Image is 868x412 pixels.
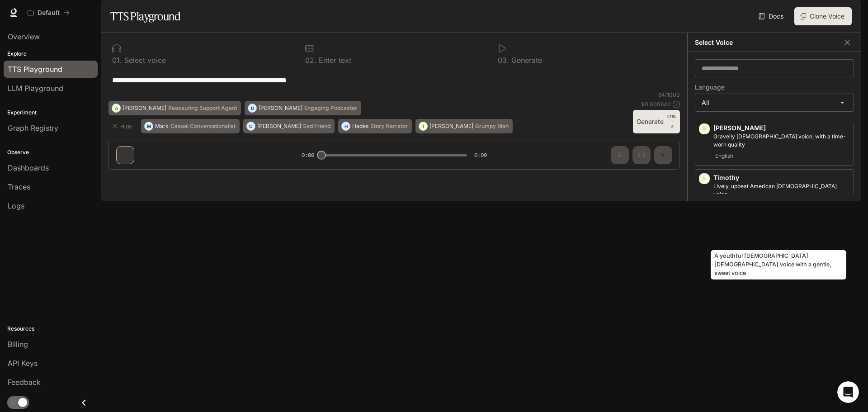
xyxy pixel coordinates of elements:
p: [PERSON_NAME] [123,105,166,111]
div: H [342,119,350,133]
p: [PERSON_NAME] [257,123,301,129]
p: 64 / 1000 [658,91,680,99]
button: All workspaces [24,4,74,22]
p: Language [695,84,725,90]
p: Select voice [122,57,166,64]
button: A[PERSON_NAME]Reassuring Support Agent [108,101,241,115]
p: Casual Conversationalist [170,123,236,129]
p: [PERSON_NAME] [713,123,850,133]
button: O[PERSON_NAME]Sad Friend [243,119,335,133]
p: 0 1 . [112,57,122,64]
div: D [248,101,256,115]
button: HHadesStory Narrator [338,119,412,133]
h1: TTS Playground [110,7,180,25]
p: Story Narrator [370,123,408,129]
p: Lively, upbeat American male voice [713,182,850,199]
button: Clone Voice [794,7,852,25]
p: [PERSON_NAME] [429,123,473,129]
button: MMarkCasual Conversationalist [141,119,240,133]
p: Timothy [713,173,850,182]
p: ⏎ [667,114,676,130]
p: Default [38,9,60,17]
p: Enter text [316,57,351,64]
p: 0 2 . [305,57,316,64]
p: 0 3 . [498,57,509,64]
button: T[PERSON_NAME]Grumpy Man [415,119,513,133]
div: A [112,101,120,115]
p: Mark [155,123,169,129]
p: Gravelly male voice, with a time-worn quality [713,133,850,149]
p: Sad Friend [303,123,330,129]
p: CTRL + [667,114,676,124]
div: T [419,119,427,133]
p: $ 0.000640 [641,100,671,108]
p: Engaging Podcaster [304,105,357,111]
a: Docs [757,7,787,25]
button: Hide [108,119,137,133]
button: D[PERSON_NAME]Engaging Podcaster [245,101,361,115]
div: A youthful [DEMOGRAPHIC_DATA] [DEMOGRAPHIC_DATA] voice with a gentle, sweet voice [711,250,846,279]
p: Generate [509,57,542,64]
button: GenerateCTRL +⏎ [633,110,680,133]
p: Grumpy Man [475,123,509,129]
p: Reassuring Support Agent [168,105,237,111]
iframe: Intercom live chat [837,381,859,403]
div: O [247,119,255,133]
p: [PERSON_NAME] [259,105,302,111]
div: M [145,119,153,133]
div: All [695,94,854,111]
p: Hades [352,123,368,129]
span: English [713,151,735,161]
